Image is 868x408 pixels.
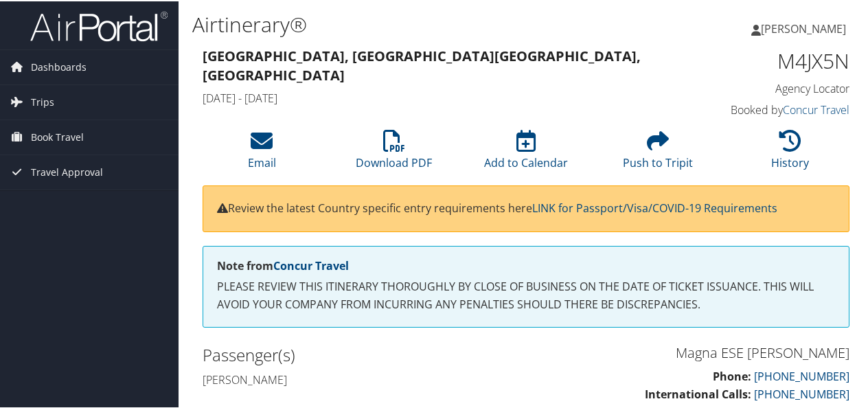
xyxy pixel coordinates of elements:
[203,45,641,83] strong: [GEOGRAPHIC_DATA], [GEOGRAPHIC_DATA] [GEOGRAPHIC_DATA], [GEOGRAPHIC_DATA]
[203,371,516,386] h4: [PERSON_NAME]
[217,199,835,216] p: Review the latest Country specific entry requirements here
[203,342,516,365] h2: Passenger(s)
[203,89,683,104] h4: [DATE] - [DATE]
[248,136,276,169] a: Email
[217,257,349,272] strong: Note from
[532,199,777,214] a: LINK for Passport/Visa/COVID-19 Requirements
[217,277,835,312] p: PLEASE REVIEW THIS ITINERARY THOROUGHLY BY CLOSE OF BUSINESS ON THE DATE OF TICKET ISSUANCE. THIS...
[623,136,693,169] a: Push to Tripit
[645,385,751,400] strong: International Calls:
[751,7,860,48] a: [PERSON_NAME]
[31,49,87,83] span: Dashboards
[356,136,432,169] a: Download PDF
[761,20,846,35] span: [PERSON_NAME]
[31,119,84,153] span: Book Travel
[754,385,849,400] a: [PHONE_NUMBER]
[754,367,849,383] a: [PHONE_NUMBER]
[484,136,568,169] a: Add to Calendar
[31,154,103,188] span: Travel Approval
[31,84,54,118] span: Trips
[30,9,168,41] img: airportal-logo.png
[703,101,849,116] h4: Booked by
[273,257,349,272] a: Concur Travel
[713,367,751,383] strong: Phone:
[783,101,849,116] a: Concur Travel
[703,45,849,74] h1: M4JX5N
[192,9,637,38] h1: Airtinerary®
[536,342,849,361] h3: Magna ESE [PERSON_NAME]
[771,136,809,169] a: History
[703,80,849,95] h4: Agency Locator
